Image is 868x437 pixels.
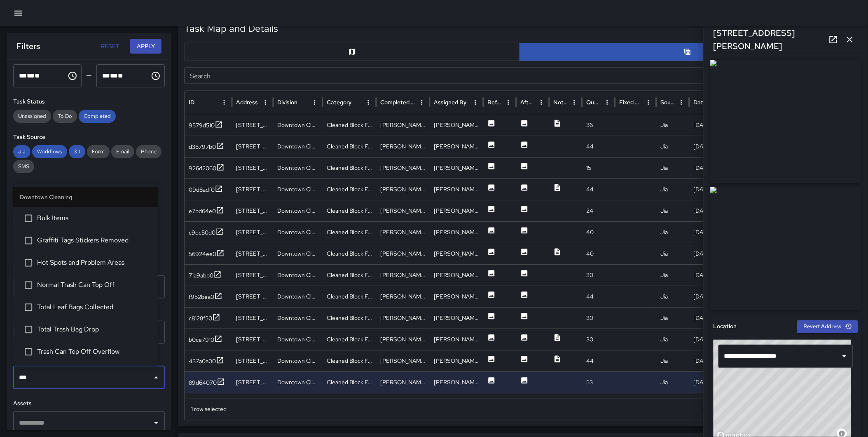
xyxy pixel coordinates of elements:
[656,307,689,329] div: Jia
[656,221,689,243] div: Jia
[689,307,761,329] div: 9/30/2025, 10:00am EDT
[189,335,222,345] button: b0ce7910
[536,96,547,108] button: After Photo column menu
[323,371,376,393] div: Cleaned Block Faces
[273,264,323,286] div: Downtown Cleaning
[277,99,297,106] div: Division
[273,371,323,393] div: Downtown Cleaning
[582,114,615,136] div: 36
[656,350,689,371] div: Jia
[376,179,430,200] div: Frankie Williams
[273,221,323,243] div: Downtown Cleaning
[582,350,615,371] div: 44
[582,243,615,264] div: 40
[189,292,222,302] button: f952bea0
[189,250,216,258] div: 56924ee0
[273,136,323,157] div: Downtown Cleaning
[87,148,110,156] span: Form
[689,329,761,350] div: 9/30/2025, 9:38am EDT
[430,157,483,179] div: Earl West
[503,96,514,108] button: Before Photo column menu
[273,329,323,350] div: Downtown Cleaning
[37,325,151,335] span: Total Trash Bag Drop
[189,207,216,215] div: e7bd64e0
[430,371,483,393] div: Carlos Barahona
[19,73,27,79] span: Hours
[13,133,165,142] h6: Task Source
[37,303,151,312] span: Total Leaf Bags Collected
[69,145,85,158] div: 311
[689,243,761,264] div: 9/30/2025, 12:34pm EDT
[37,236,151,246] span: Graffiti Tags Stickers Removed
[656,136,689,157] div: Jia
[79,110,116,123] div: Completed
[693,99,730,106] div: Date Created
[323,136,376,157] div: Cleaned Block Faces
[189,378,225,388] button: 89d64070
[189,163,225,174] button: 926d2060
[363,96,374,108] button: Category column menu
[37,214,151,223] span: Bulk Items
[191,405,227,414] div: 1 row selected
[689,200,761,221] div: 9/30/2025, 12:38pm EDT
[309,96,321,108] button: Division column menu
[689,350,761,371] div: 9/30/2025, 9:35am EDT
[189,378,217,387] div: 89d64070
[189,143,216,151] div: d38797b0
[232,307,273,329] div: 539 North 8th Street
[273,286,323,307] div: Downtown Cleaning
[689,221,761,243] div: 9/30/2025, 12:37pm EDT
[487,99,502,106] div: Before Photo
[376,114,430,136] div: Tarik Richardson
[430,329,483,350] div: Frankie Williams
[189,293,214,301] div: f952bea0
[683,48,692,56] svg: Table
[13,399,165,408] h6: Assets
[689,157,761,179] div: 9/30/2025, 1:19pm EDT
[189,121,215,129] div: 9579d510
[430,200,483,221] div: Earl West
[520,99,535,106] div: After Photo
[582,157,615,179] div: 15
[236,99,258,106] div: Address
[582,221,615,243] div: 40
[232,200,273,221] div: 600 East Canal Street
[13,188,158,207] li: Downtown Cleaning
[569,96,580,108] button: Notes column menu
[189,228,224,238] button: c9dc50d0
[32,145,67,158] div: Workflows
[376,200,430,221] div: Earl West
[582,307,615,329] div: 30
[703,405,742,414] p: Rows per page:
[273,350,323,371] div: Downtown Cleaning
[189,185,223,195] button: 09d8adf0
[376,157,430,179] div: Earl West
[689,114,761,136] div: 9/30/2025, 2:23pm EDT
[232,264,273,286] div: 818 East Marshall Street
[689,179,761,200] div: 9/30/2025, 1:15pm EDT
[184,43,520,61] button: Map
[13,148,30,156] span: Jia
[184,22,278,35] h5: Task Map and Details
[689,264,761,286] div: 9/30/2025, 10:12am EDT
[582,371,615,393] div: 53
[189,142,224,152] button: d38797b0
[323,286,376,307] div: Cleaned Block Faces
[136,148,161,156] span: Phone
[232,243,273,264] div: 503 Saint James Street
[69,148,85,156] span: 311
[273,307,323,329] div: Downtown Cleaning
[111,145,134,158] div: Email
[323,307,376,329] div: Cleaned Block Faces
[430,221,483,243] div: Tarik Richardson
[189,186,215,194] div: 09d8adf0
[376,307,430,329] div: Herbert Baskervill
[79,112,116,120] span: Completed
[376,350,430,371] div: Tarik Richardson
[348,48,356,56] svg: Map
[430,264,483,286] div: Earl West
[53,112,77,120] span: To Do
[110,73,118,79] span: Minutes
[260,96,271,108] button: Address column menu
[37,280,151,290] span: Normal Trash Can Top Off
